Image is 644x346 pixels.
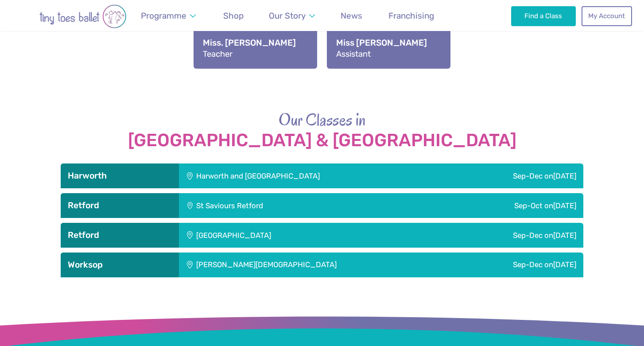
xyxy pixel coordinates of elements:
a: My Account [582,6,632,26]
a: Find a Class [511,6,576,26]
h3: Harworth [68,171,172,181]
span: News [341,11,362,21]
a: Programme [136,5,200,26]
strong: Miss [PERSON_NAME] [336,37,441,49]
div: Sep-Oct on [399,193,583,218]
span: Programme [141,11,186,21]
h3: Worksop [68,260,172,270]
span: Teacher [203,49,233,59]
div: Sep-Dec on [444,163,583,188]
h3: Retford [68,230,172,241]
div: St Saviours Retford [179,193,399,218]
img: tiny toes ballet [12,4,154,28]
span: Franchising [388,11,434,21]
div: [PERSON_NAME][DEMOGRAPHIC_DATA] [179,253,454,277]
span: Assistant [336,49,371,59]
h3: Retford [68,200,172,211]
span: [DATE] [553,171,576,180]
span: [DATE] [553,231,576,240]
span: Our Story [269,11,306,21]
a: Shop [219,5,248,26]
div: Sep-Dec on [406,223,583,248]
div: Sep-Dec on [454,253,583,277]
strong: Miss. [PERSON_NAME] [203,37,308,49]
span: [DATE] [553,260,576,269]
span: [DATE] [553,201,576,210]
span: Shop [223,11,244,21]
a: News [337,5,367,26]
a: Franchising [384,5,438,26]
div: Harworth and [GEOGRAPHIC_DATA] [179,163,444,188]
div: [GEOGRAPHIC_DATA] [179,223,406,248]
span: Our Classes in [279,108,366,131]
a: Our Story [265,5,319,26]
strong: [GEOGRAPHIC_DATA] & [GEOGRAPHIC_DATA] [61,131,583,150]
